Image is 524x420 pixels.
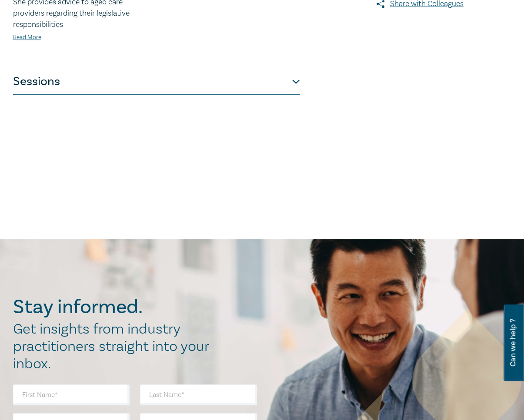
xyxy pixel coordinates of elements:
[13,321,218,373] h2: Get insights from industry practitioners straight into your inbox.
[13,296,218,318] h2: Stay informed.
[13,69,300,95] button: Sessions
[13,384,130,405] input: First Name*
[13,33,41,41] a: Read More
[140,384,257,405] input: Last Name*
[509,310,517,376] span: Can we help ?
